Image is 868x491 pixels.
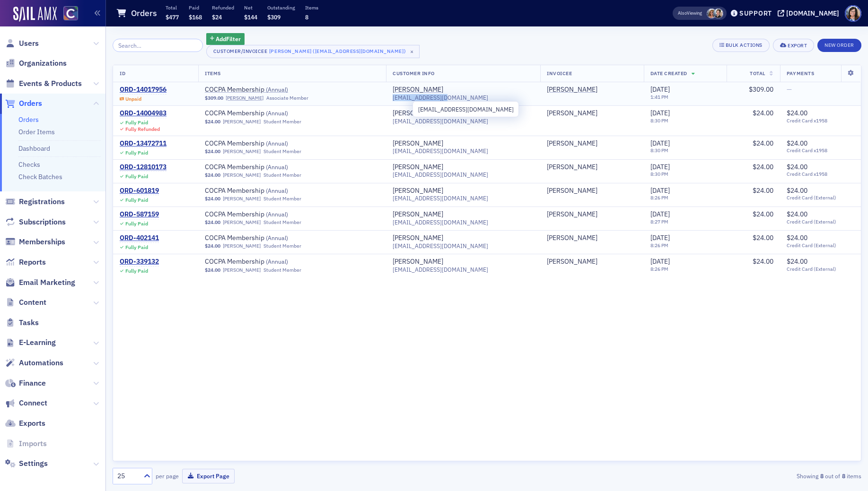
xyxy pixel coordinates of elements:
[19,398,47,408] span: Connect
[650,266,668,272] time: 8:26 PM
[205,163,324,172] span: COCPA Membership
[787,186,807,195] span: $24.00
[19,439,47,449] span: Imports
[120,86,167,94] a: ORD-14017956
[19,418,45,429] span: Exports
[393,242,488,250] span: [EMAIL_ADDRESS][DOMAIN_NAME]
[547,258,637,266] span: Carley Jenkins
[19,98,42,109] span: Orders
[223,196,261,202] a: [PERSON_NAME]
[5,398,47,408] a: Connect
[205,86,324,94] span: COCPA Membership
[412,101,519,117] div: [EMAIL_ADDRESS][DOMAIN_NAME]
[650,242,668,249] time: 8:26 PM
[223,119,261,125] a: [PERSON_NAME]
[19,78,82,89] span: Events & Products
[266,234,288,241] span: ( Annual )
[650,171,668,177] time: 8:30 PM
[205,196,220,202] span: $24.00
[547,86,637,94] span: Carley Jenkins
[787,109,807,117] span: $24.00
[5,458,48,469] a: Settings
[788,43,807,48] div: Export
[166,13,179,21] span: $477
[205,210,324,219] span: COCPA Membership
[113,39,203,52] input: Search…
[205,70,221,77] span: Items
[19,337,56,348] span: E-Learning
[263,119,301,125] div: Student Member
[393,266,488,273] span: [EMAIL_ADDRESS][DOMAIN_NAME]
[125,173,148,180] div: Fully Paid
[787,242,854,249] span: Credit Card (External)
[205,258,324,266] span: COCPA Membership
[19,297,46,308] span: Content
[18,115,39,124] a: Orders
[393,94,488,101] span: [EMAIL_ADDRESS][DOMAIN_NAME]
[120,234,159,242] div: ORD-402141
[263,148,301,155] div: Student Member
[18,160,40,169] a: Checks
[120,258,159,266] a: ORD-339132
[120,210,159,219] div: ORD-587159
[205,86,324,94] a: COCPA Membership (Annual)
[818,472,825,480] strong: 8
[650,109,670,117] span: [DATE]
[393,70,435,77] span: Customer Info
[266,139,288,147] span: ( Annual )
[263,243,301,249] div: Student Member
[216,34,241,43] span: Add Filter
[650,94,668,100] time: 1:41 PM
[244,13,257,21] span: $144
[5,38,39,49] a: Users
[787,147,854,154] span: Credit Card x1958
[753,163,773,171] span: $24.00
[393,187,443,195] a: [PERSON_NAME]
[393,210,443,219] a: [PERSON_NAME]
[205,139,324,148] span: COCPA Membership
[205,187,324,195] a: COCPA Membership (Annual)
[845,5,861,22] span: Profile
[205,139,324,148] a: COCPA Membership (Annual)
[125,268,148,274] div: Fully Paid
[205,210,324,219] a: COCPA Membership (Annual)
[13,7,57,22] a: SailAMX
[650,194,668,201] time: 8:26 PM
[18,128,55,136] a: Order Items
[5,358,63,368] a: Automations
[120,109,167,118] a: ORD-14004983
[5,439,47,449] a: Imports
[650,147,668,154] time: 8:30 PM
[840,472,847,480] strong: 8
[787,233,807,242] span: $24.00
[393,234,443,242] a: [PERSON_NAME]
[120,139,167,148] div: ORD-13472711
[787,139,807,147] span: $24.00
[547,258,597,266] div: [PERSON_NAME]
[305,4,318,11] p: Items
[547,139,597,148] a: [PERSON_NAME]
[650,186,670,195] span: [DATE]
[547,187,597,195] div: [PERSON_NAME]
[787,118,854,124] span: Credit Card x1958
[618,472,861,480] div: Showing out of items
[205,258,324,266] a: COCPA Membership (Annual)
[393,258,443,266] div: [PERSON_NAME]
[547,70,572,77] span: Invoicee
[726,43,763,48] div: Bulk Actions
[205,119,220,125] span: $24.00
[787,85,792,94] span: —
[5,378,46,388] a: Finance
[393,86,443,94] div: [PERSON_NAME]
[5,217,66,227] a: Subscriptions
[223,172,261,178] a: [PERSON_NAME]
[393,109,443,118] a: [PERSON_NAME]
[244,4,257,11] p: Net
[166,4,179,11] p: Total
[650,163,670,171] span: [DATE]
[19,277,75,288] span: Email Marketing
